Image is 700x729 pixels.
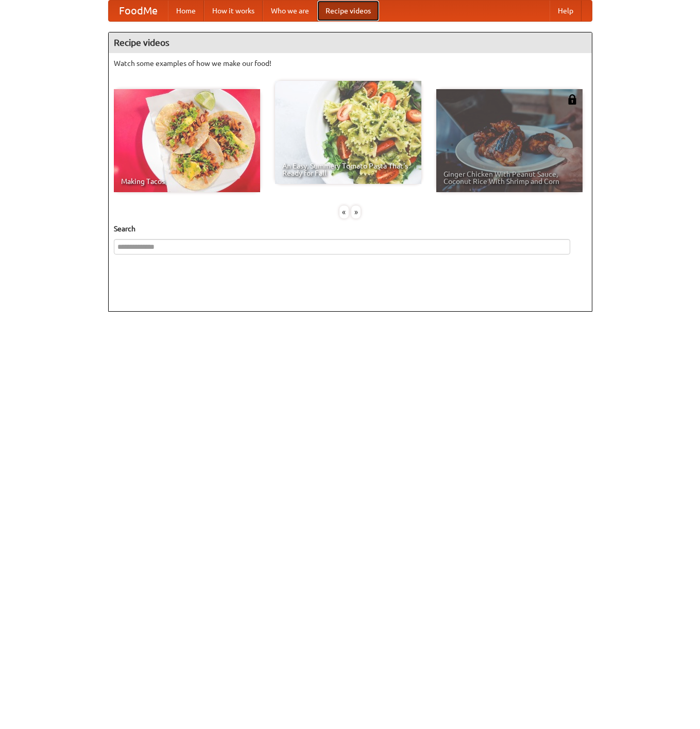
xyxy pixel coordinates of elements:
a: Home [168,1,204,21]
h5: Search [114,224,587,234]
div: « [339,206,349,218]
a: FoodMe [109,1,168,21]
a: Who we are [263,1,317,21]
a: Making Tacos [114,89,260,192]
span: An Easy, Summery Tomato Pasta That's Ready for Fall [282,162,414,177]
a: Help [550,1,582,21]
a: Recipe videos [317,1,379,21]
img: 483408.png [567,94,577,105]
h4: Recipe videos [109,32,592,53]
p: Watch some examples of how we make our food! [114,58,587,69]
a: How it works [204,1,263,21]
span: Making Tacos [121,178,253,185]
div: » [351,206,361,218]
a: An Easy, Summery Tomato Pasta That's Ready for Fall [275,81,421,184]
